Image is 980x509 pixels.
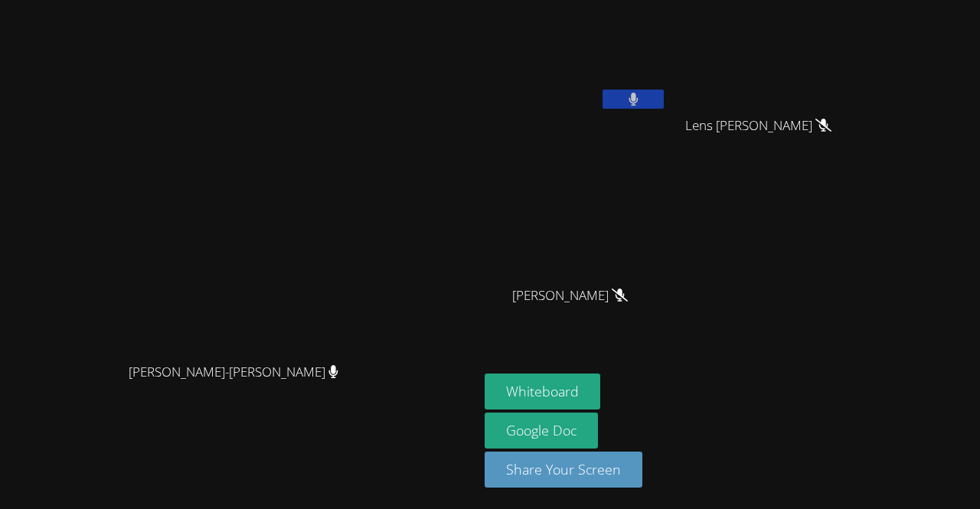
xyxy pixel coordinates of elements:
[512,285,628,307] span: [PERSON_NAME]
[485,452,642,488] button: Share Your Screen
[485,413,598,449] a: Google Doc
[485,374,600,409] button: Whiteboard
[129,361,338,383] span: [PERSON_NAME]-[PERSON_NAME]
[685,115,831,137] span: Lens [PERSON_NAME]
